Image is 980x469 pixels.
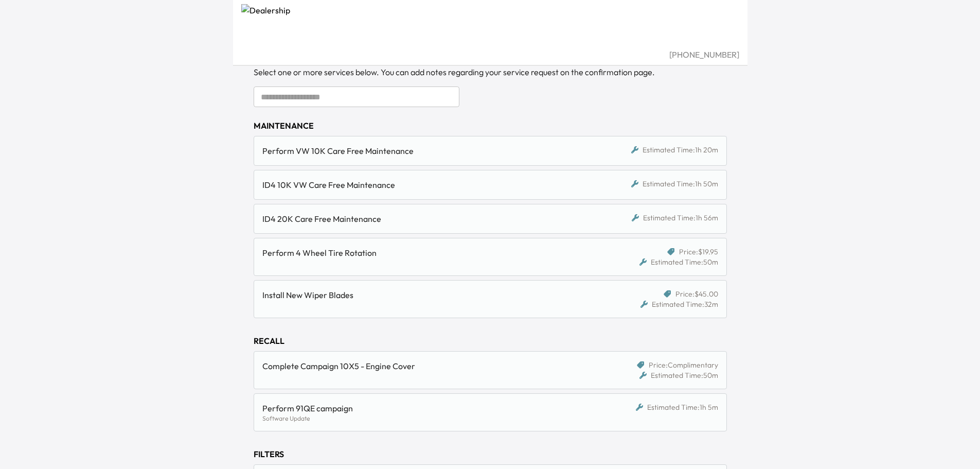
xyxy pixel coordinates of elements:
div: Estimated Time: 32m [640,299,718,309]
div: Estimated Time: 50m [639,370,718,380]
div: Estimated Time: 1h 56m [632,213,718,223]
span: Price: $45.00 [675,289,718,299]
div: ID4 10K VW Care Free Maintenance [262,179,596,191]
div: Estimated Time: 1h 5m [636,402,718,412]
div: RECALL [254,335,727,347]
div: MAINTENANCE [254,119,727,132]
div: Estimated Time: 50m [639,257,718,267]
div: Perform VW 10K Care Free Maintenance [262,145,596,157]
img: Dealership [241,4,739,48]
div: Software Update [262,414,596,423]
span: Price: Complimentary [649,360,718,370]
div: Estimated Time: 1h 20m [631,145,718,155]
span: Price: $19.95 [679,247,718,257]
div: Perform 4 Wheel Tire Rotation [262,247,596,259]
div: Select one or more services below. You can add notes regarding your service request on the confir... [254,66,727,78]
div: Perform 91QE campaign [262,402,596,414]
div: Estimated Time: 1h 50m [631,179,718,189]
div: [PHONE_NUMBER] [241,48,739,61]
div: ID4 20K Care Free Maintenance [262,213,596,225]
div: Complete Campaign 10X5 - Engine Cover [262,360,596,372]
div: FILTERS [254,448,727,460]
div: Install New Wiper Blades [262,289,596,301]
